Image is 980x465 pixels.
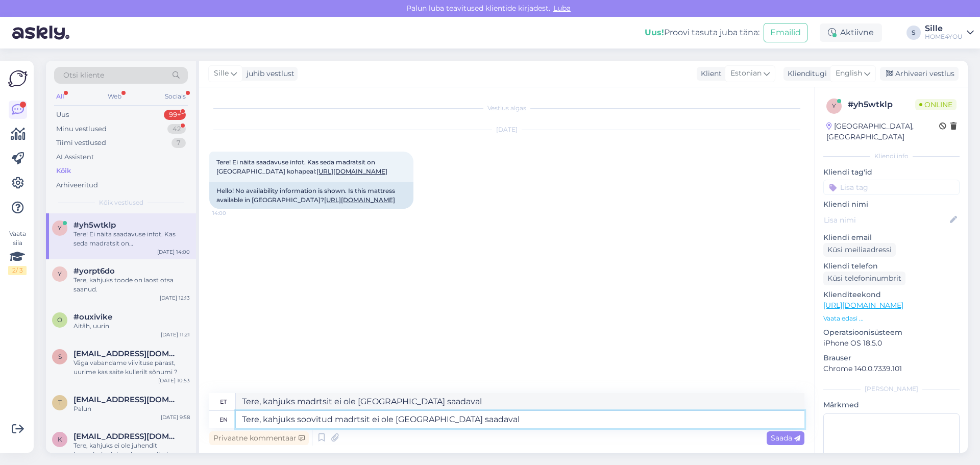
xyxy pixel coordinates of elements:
[925,25,963,33] div: Sille
[58,224,62,232] span: y
[823,180,960,195] input: Lisa tag
[832,102,836,110] span: y
[56,124,107,134] div: Minu vestlused
[57,316,62,324] span: o
[73,358,190,377] div: Väga vabandame viivituse pärast, uurime kas saite kullerilt sõnumi ?
[823,400,960,410] p: Märkmed
[823,384,960,394] div: [PERSON_NAME]
[214,68,229,79] span: Sille
[915,99,957,110] span: Online
[316,167,387,175] a: [URL][DOMAIN_NAME]
[324,196,395,204] a: [URL][DOMAIN_NAME]
[219,411,228,428] div: en
[73,404,190,413] div: Palun
[160,294,190,302] div: [DATE] 12:13
[906,26,921,40] div: S
[823,152,960,161] div: Kliendi info
[823,363,960,374] p: Chrome 140.0.7339.101
[823,272,905,285] div: Küsi telefoninumbrit
[56,110,69,120] div: Uus
[236,393,804,410] textarea: Tere, kahjuks madrtsit ei ole [GEOGRAPHIC_DATA] saadaval
[880,67,959,81] div: Arhiveeri vestlus
[164,110,186,120] div: 99+
[925,33,963,41] div: HOME4YOU
[836,68,862,79] span: English
[58,435,62,443] span: k
[73,276,190,294] div: Tere, kahjuks toode on laost otsa saanud.
[820,23,882,42] div: Aktiivne
[220,393,227,410] div: et
[823,167,960,178] p: Kliendi tag'id
[56,180,98,190] div: Arhiveeritud
[823,338,960,349] p: iPhone OS 18.5.0
[73,432,180,441] span: kaiaannus@gmail.com
[58,270,62,278] span: y
[697,68,722,79] div: Klient
[242,68,295,79] div: juhib vestlust
[171,138,186,148] div: 7
[645,27,759,39] div: Proovi tasuta juba täna:
[823,199,960,210] p: Kliendi nimi
[73,349,180,358] span: sashkon@mail.ru
[73,322,190,331] div: Aitäh, uurin
[823,232,960,243] p: Kliendi email
[167,124,186,134] div: 42
[212,209,251,217] span: 14:00
[99,198,143,207] span: Kõik vestlused
[236,411,804,428] textarea: Tere, kahjuks soovitud madrtsit ei ole [GEOGRAPHIC_DATA] saadaval
[54,90,66,103] div: All
[63,70,104,81] span: Otsi kliente
[771,433,800,443] span: Saada
[209,125,804,134] div: [DATE]
[73,395,180,404] span: tiinatraks52@hotmail.com
[823,353,960,363] p: Brauser
[925,25,974,41] a: SilleHOME4YOU
[158,377,190,384] div: [DATE] 10:53
[730,68,762,79] span: Estonian
[823,261,960,272] p: Kliendi telefon
[58,399,62,406] span: t
[58,353,62,360] span: s
[161,413,190,421] div: [DATE] 9:58
[8,69,28,88] img: Askly Logo
[209,104,804,113] div: Vestlus algas
[73,221,116,230] span: #yh5wtklp
[73,312,112,322] span: #ouxivike
[73,441,190,459] div: Tere, kahjuks ei ole juhendit jagamiseks, juhend on tavaliselt pakendis.
[56,152,94,162] div: AI Assistent
[106,90,124,103] div: Web
[823,289,960,300] p: Klienditeekond
[163,90,188,103] div: Socials
[8,229,27,275] div: Vaata siia
[56,166,71,176] div: Kõik
[8,266,27,275] div: 2 / 3
[550,4,574,13] span: Luba
[823,314,960,323] p: Vaata edasi ...
[56,138,106,148] div: Tiimi vestlused
[824,214,948,226] input: Lisa nimi
[73,230,190,248] div: Tere! Ei näita saadavuse infot. Kas seda madratsit on [GEOGRAPHIC_DATA] kohapeal: [URL][DOMAIN_NAME]
[161,331,190,338] div: [DATE] 11:21
[209,431,309,445] div: Privaatne kommentaar
[848,99,915,111] div: # yh5wtklp
[73,266,115,276] span: #yorpt6do
[157,248,190,256] div: [DATE] 14:00
[764,23,807,42] button: Emailid
[823,243,896,257] div: Küsi meiliaadressi
[783,68,827,79] div: Klienditugi
[645,28,664,37] b: Uus!
[216,158,387,175] span: Tere! Ei näita saadavuse infot. Kas seda madratsit on [GEOGRAPHIC_DATA] kohapeal:
[823,327,960,338] p: Operatsioonisüsteem
[209,182,413,209] div: Hello! No availability information is shown. Is this mattress available in [GEOGRAPHIC_DATA]?
[823,301,903,310] a: [URL][DOMAIN_NAME]
[826,121,939,142] div: [GEOGRAPHIC_DATA], [GEOGRAPHIC_DATA]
